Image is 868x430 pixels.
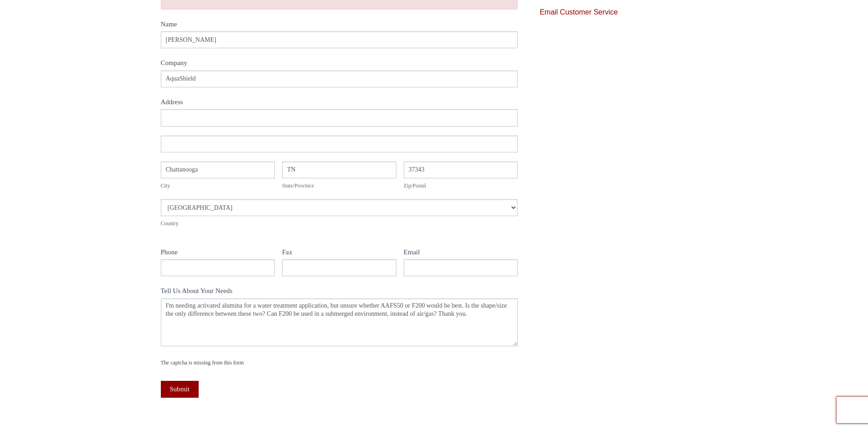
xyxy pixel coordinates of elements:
[161,285,518,298] label: Tell Us About Your Needs
[161,19,518,32] label: Name
[161,358,518,367] div: The captcha is missing from this form
[161,298,518,346] textarea: I'm needing activated alumina for a water treatment application, but unsure whether AAFS50 or F20...
[161,247,275,260] label: Phone
[161,181,275,190] div: City
[161,57,518,71] label: Company
[161,96,518,110] div: Address
[404,181,518,190] div: Zip/Postal
[282,181,396,190] div: State/Province
[404,247,518,260] label: Email
[161,381,199,398] button: Submit
[161,219,518,228] div: Country
[539,8,618,16] a: Email Customer Service
[282,247,396,260] label: Fax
